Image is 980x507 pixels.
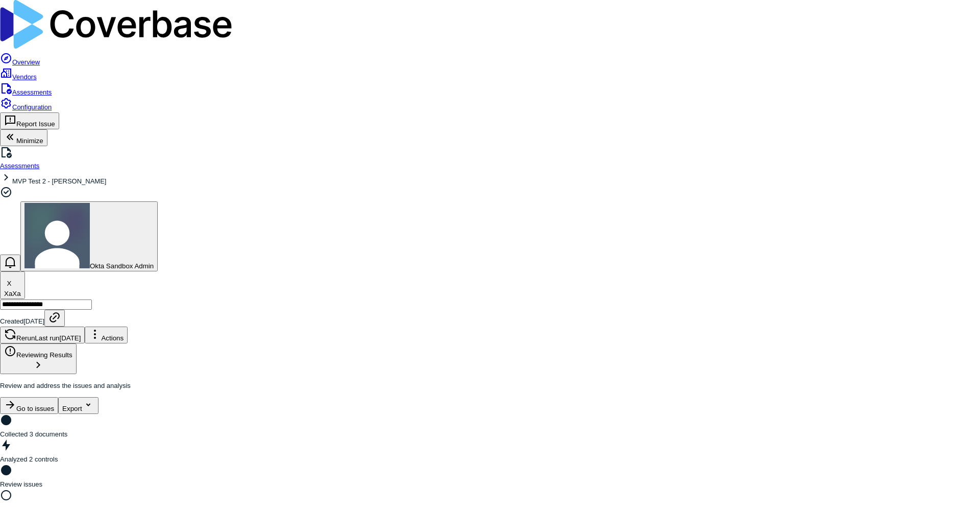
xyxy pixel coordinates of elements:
button: Export [58,397,99,414]
button: Copy link [44,310,65,327]
p: X [4,280,14,287]
img: Okta Sandbox Admin avatar [24,203,90,268]
span: Okta Sandbox Admin [90,262,154,270]
button: Okta Sandbox Admin avatarOkta Sandbox Admin [20,201,158,271]
button: Actions [85,327,128,343]
span: MVP Test 2 - [PERSON_NAME] [12,177,106,185]
span: Last run [DATE] [35,334,81,342]
span: XaXa [4,290,21,297]
div: Reviewing Results [4,345,72,359]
